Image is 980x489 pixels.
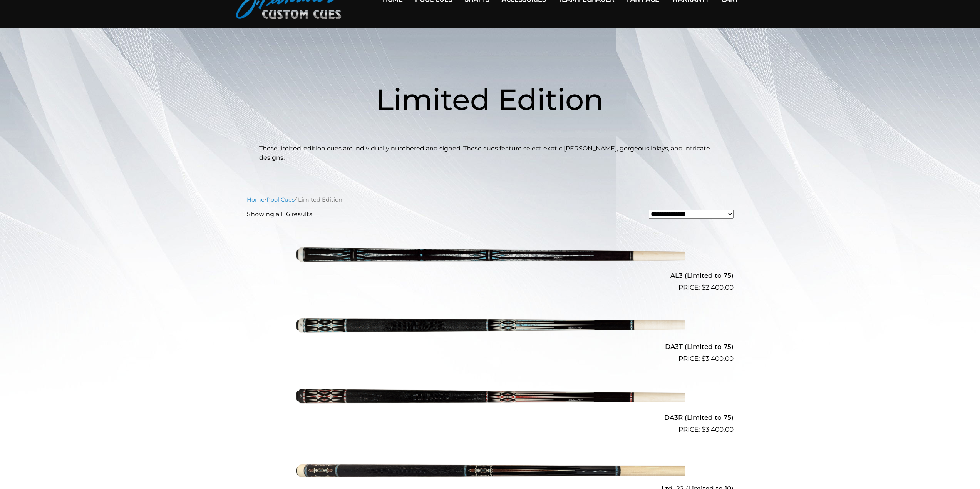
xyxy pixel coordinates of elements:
[247,411,734,425] h2: DA3R (Limited to 75)
[247,269,734,283] h2: AL3 (Limited to 75)
[247,296,734,364] a: DA3T (Limited to 75) $3,400.00
[259,144,721,162] p: These limited-edition cues are individually numbered and signed. These cues feature select exotic...
[702,284,734,291] bdi: 2,400.00
[247,367,734,435] a: DA3R (Limited to 75) $3,400.00
[247,225,734,293] a: AL3 (Limited to 75) $2,400.00
[702,426,734,433] bdi: 3,400.00
[296,296,685,360] img: DA3T (Limited to 75)
[247,196,265,203] a: Home
[296,225,685,290] img: AL3 (Limited to 75)
[702,355,705,362] span: $
[296,367,685,432] img: DA3R (Limited to 75)
[702,355,734,362] bdi: 3,400.00
[266,196,295,203] a: Pool Cues
[376,82,604,117] span: Limited Edition
[702,426,705,433] span: $
[702,284,705,291] span: $
[247,210,312,219] p: Showing all 16 results
[649,210,734,219] select: Shop order
[247,339,734,354] h2: DA3T (Limited to 75)
[247,195,734,204] nav: Breadcrumb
